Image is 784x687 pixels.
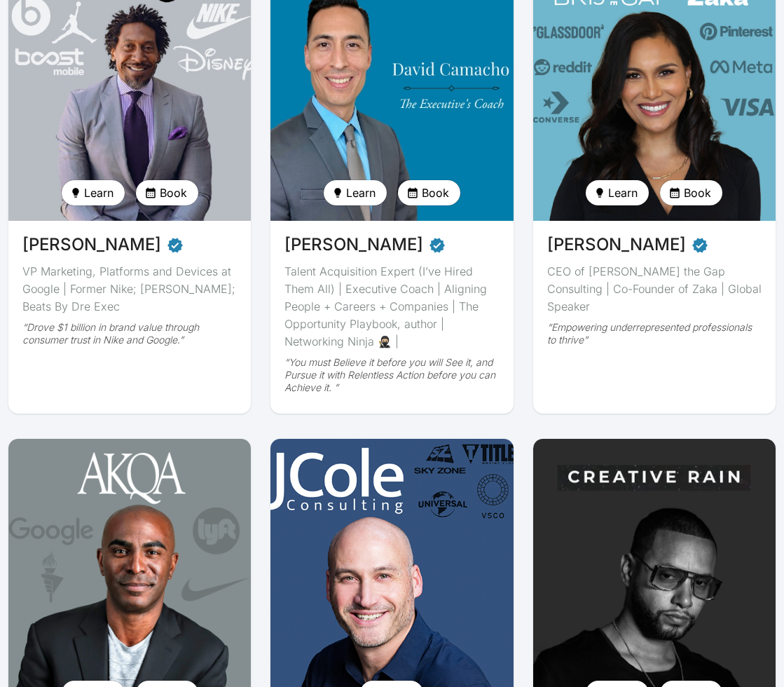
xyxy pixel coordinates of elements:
[22,321,237,346] div: “Drove $1 billion in brand value through consumer trust in Nike and Google.”
[284,263,499,351] div: Talent Acquisition Expert (I’ve Hired Them All) | Executive Coach | Aligning People + Careers + C...
[284,232,423,257] span: [PERSON_NAME]
[62,180,125,205] button: Learn
[284,356,499,394] div: “You must Believe it before you will See it, and Pursue it with Relentless Action before you can ...
[429,232,446,257] span: Verified partner - David Camacho
[22,263,237,315] div: VP Marketing, Platforms and Devices at Google | Former Nike; [PERSON_NAME]; Beats By Dre Exec
[398,180,460,205] button: Book
[586,180,649,205] button: Learn
[660,180,722,205] button: Book
[22,232,161,257] span: [PERSON_NAME]
[684,184,711,201] span: Book
[84,184,114,201] span: Learn
[136,180,198,205] button: Book
[547,321,762,346] div: “Empowering underrepresented professionals to thrive”
[324,180,387,205] button: Learn
[167,232,184,257] span: Verified partner - Daryl Butler
[422,184,449,201] span: Book
[160,184,187,201] span: Book
[608,184,638,201] span: Learn
[346,184,376,201] span: Learn
[547,232,686,257] span: [PERSON_NAME]
[547,263,762,315] div: CEO of [PERSON_NAME] the Gap Consulting | Co-Founder of Zaka | Global Speaker
[692,232,708,257] span: Verified partner - Devika Brij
